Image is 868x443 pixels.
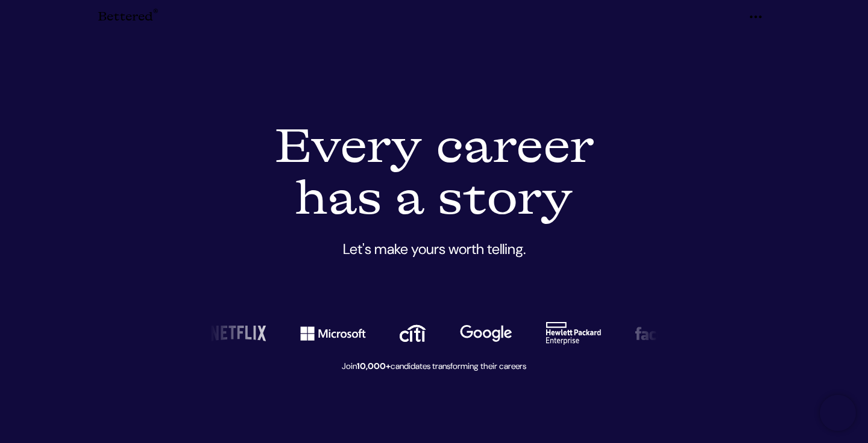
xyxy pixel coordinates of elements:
sup: ® [153,8,158,19]
h1: Every career has a story [98,116,770,234]
a: Bettered® [98,5,158,29]
p: Let's make yours worth telling. [98,238,770,289]
small: Join candidates transforming their careers [342,361,526,371]
strong: 10,000+ [357,361,391,371]
iframe: Brevo live chat [820,395,856,431]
